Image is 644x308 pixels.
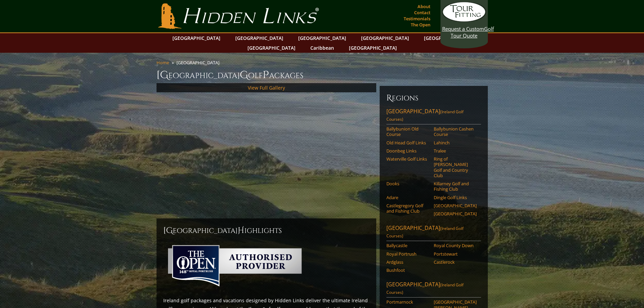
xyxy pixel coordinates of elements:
span: Request a Custom [442,25,484,32]
a: [GEOGRAPHIC_DATA] [345,43,400,53]
span: (Ireland Golf Courses) [386,282,463,295]
a: Dingle Golf Links [434,195,477,200]
a: Ballybunion Cashen Course [434,126,477,137]
a: [GEOGRAPHIC_DATA] [169,33,224,43]
a: Lahinch [434,140,477,145]
li: [GEOGRAPHIC_DATA] [176,60,222,66]
a: Royal Portrush [386,251,429,257]
a: View Full Gallery [248,85,285,91]
a: [GEOGRAPHIC_DATA] [232,33,287,43]
a: Adare [386,195,429,200]
a: [GEOGRAPHIC_DATA] [244,43,299,53]
a: [GEOGRAPHIC_DATA] [421,33,475,43]
a: Castlerock [434,259,477,265]
span: (Ireland Golf Courses) [386,109,463,122]
a: Portstewart [434,251,477,257]
a: Killarney Golf and Fishing Club [434,181,477,192]
a: Tralee [434,148,477,153]
a: Home [157,60,169,66]
h6: Regions [386,93,481,103]
span: G [240,68,248,82]
a: Request a CustomGolf Tour Quote [442,2,486,39]
a: Portmarnock [386,299,429,305]
a: Ardglass [386,259,429,265]
a: Castlegregory Golf and Fishing Club [386,203,429,214]
a: [GEOGRAPHIC_DATA] [295,33,350,43]
a: Ballybunion Old Course [386,126,429,137]
a: Doonbeg Links [386,148,429,153]
a: Contact [412,8,432,17]
a: [GEOGRAPHIC_DATA] [434,203,477,208]
span: H [238,225,244,236]
a: Dooks [386,181,429,186]
a: [GEOGRAPHIC_DATA](Ireland Golf Courses) [386,108,481,124]
a: [GEOGRAPHIC_DATA](Ireland Golf Courses) [386,281,481,298]
a: Testimonials [402,14,432,23]
a: Royal County Down [434,243,477,248]
span: (Ireland Golf Courses) [386,226,463,239]
a: The Open [409,20,432,29]
h1: [GEOGRAPHIC_DATA] olf ackages [157,68,488,82]
a: Caribbean [307,43,337,53]
a: About [416,2,432,11]
a: [GEOGRAPHIC_DATA] [434,211,477,216]
a: Waterville Golf Links [386,156,429,162]
a: Ballycastle [386,243,429,248]
a: Bushfoot [386,267,429,273]
a: [GEOGRAPHIC_DATA] [358,33,412,43]
span: P [263,68,269,82]
a: Ring of [PERSON_NAME] Golf and Country Club [434,156,477,178]
a: [GEOGRAPHIC_DATA](Ireland Golf Courses) [386,224,481,241]
a: Old Head Golf Links [386,140,429,145]
h2: [GEOGRAPHIC_DATA] ighlights [163,225,369,236]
